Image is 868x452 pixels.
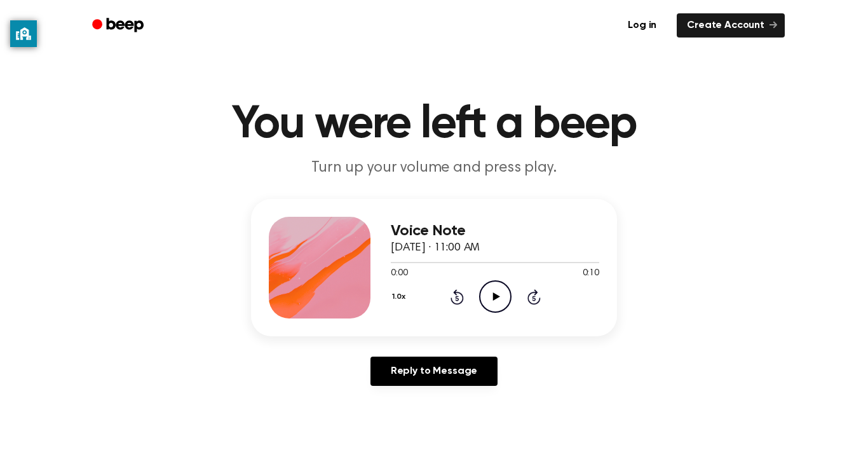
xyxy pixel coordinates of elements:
[391,286,410,308] button: 1.0x
[583,267,599,280] span: 0:10
[83,13,155,38] a: Beep
[391,223,599,240] h3: Voice Note
[677,13,785,38] a: Create Account
[109,102,759,147] h1: You were left a beep
[10,20,37,47] button: privacy banner
[391,242,480,254] span: [DATE] · 11:00 AM
[391,267,407,280] span: 0:00
[615,11,669,40] a: Log in
[370,357,498,386] a: Reply to Message
[190,158,678,179] p: Turn up your volume and press play.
